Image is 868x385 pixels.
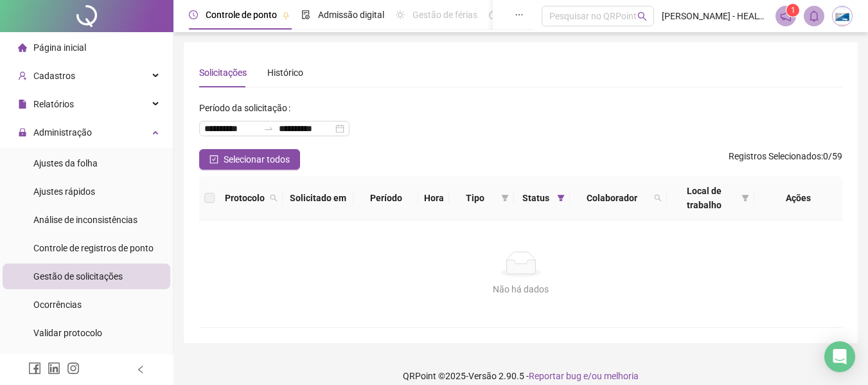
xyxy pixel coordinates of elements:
span: Controle de ponto [206,10,277,20]
span: home [18,43,27,52]
th: Hora [418,176,449,220]
span: pushpin [282,12,290,19]
span: dashboard [489,10,498,19]
span: Status [519,191,552,205]
span: file [18,100,27,109]
span: check-square [209,155,218,164]
th: Período [353,176,418,220]
span: Ajustes da folha [33,158,98,168]
span: 1 [791,6,795,15]
span: Reportar bug e/ou melhoria [529,371,639,381]
span: linkedin [48,362,60,375]
div: Open Intercom Messenger [824,341,855,372]
div: Histórico [267,66,303,80]
span: filter [554,188,567,208]
span: filter [499,188,511,208]
span: left [136,365,145,374]
span: notification [780,10,792,22]
span: search [270,194,278,202]
span: Local de trabalho [672,184,736,212]
span: Gestão de férias [412,10,477,20]
span: Ajustes rápidos [33,186,95,197]
span: Admissão digital [318,10,384,20]
span: search [654,194,662,202]
label: Período da solicitação [199,98,296,118]
span: lock [18,128,27,137]
span: sun [396,10,405,19]
div: Solicitações [199,66,247,80]
span: filter [557,194,565,202]
span: filter [501,194,509,202]
span: bell [808,10,820,22]
span: filter [741,194,749,202]
span: Análise de inconsistências [33,215,137,225]
div: Não há dados [215,282,827,296]
span: Tipo [454,191,496,205]
span: [PERSON_NAME] - HEALTHY POR [PERSON_NAME] [662,9,768,23]
span: filter [739,181,752,215]
span: : 0 / 59 [729,149,842,170]
span: Validar protocolo [33,328,102,338]
span: to [263,123,274,134]
span: search [637,12,647,21]
img: 87315 [833,6,852,26]
span: file-done [301,10,310,19]
span: Ocorrências [33,300,82,310]
span: clock-circle [189,10,198,19]
span: ellipsis [515,10,524,19]
sup: 1 [786,4,799,17]
span: search [267,188,280,208]
span: facebook [28,362,41,375]
span: Página inicial [33,42,86,53]
span: Colaborador [575,191,649,205]
button: Selecionar todos [199,149,300,170]
span: user-add [18,71,27,80]
span: Registros Selecionados [729,151,821,161]
span: Relatórios [33,99,74,109]
div: Ações [759,191,837,205]
span: Administração [33,127,92,138]
span: Versão [468,371,497,381]
span: Gestão de solicitações [33,271,123,282]
th: Solicitado em [283,176,353,220]
span: Selecionar todos [224,152,290,166]
span: search [651,188,664,208]
span: Cadastros [33,71,75,81]
span: instagram [67,362,80,375]
span: Controle de registros de ponto [33,243,154,253]
span: Protocolo [225,191,265,205]
span: swap-right [263,123,274,134]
